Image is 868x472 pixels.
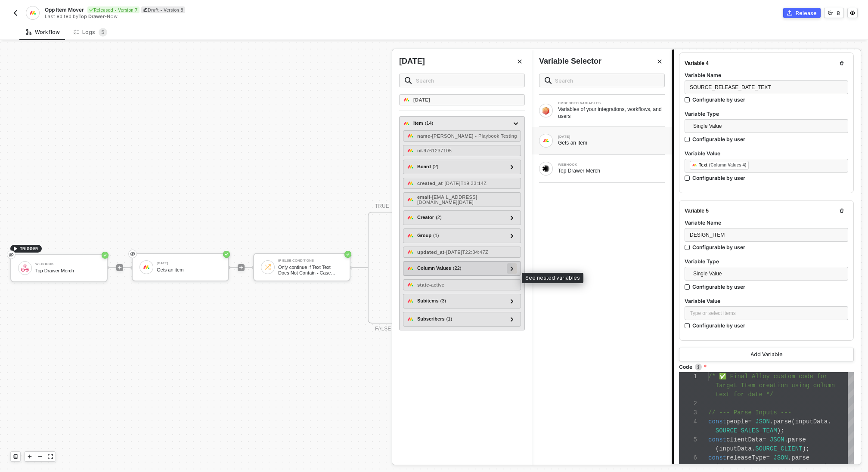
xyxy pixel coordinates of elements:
div: Configurable by user [692,244,745,251]
div: Configurable by user [692,96,745,103]
div: Workflow [26,29,60,36]
span: inputData [795,418,828,425]
div: Variables of your integrations, workflows, and users [558,106,665,120]
span: parse [791,454,809,461]
img: created_at [407,180,414,187]
img: Block [542,137,549,144]
img: subitems [407,298,414,305]
button: 8 [824,8,844,18]
span: . [784,436,787,443]
span: ( 14 ) [425,120,434,127]
div: Add Variable [750,351,783,358]
span: icon-commerce [787,10,792,15]
span: icon-versioning [828,10,833,15]
span: . [788,454,791,461]
div: EMBEDDED VARIABLES [558,102,665,105]
div: 6 [679,453,697,463]
div: Gets an item [558,139,665,146]
span: JSON [773,454,788,461]
span: SOURCE_RELEASE_TYPE [755,463,824,470]
sup: 5 [99,28,107,37]
div: Top Drawer Merch [558,167,665,174]
div: 5 [679,435,697,444]
span: - [EMAIL_ADDRESS][DOMAIN_NAME][DATE] [417,194,477,205]
span: Opp Item Mover [45,6,84,13]
div: Board [417,163,438,170]
div: Creator [417,214,442,221]
input: Search [416,76,519,85]
img: updated_at [407,249,414,256]
div: Column Values [417,265,461,272]
span: inputData [719,445,752,452]
label: Variable Name [685,219,848,226]
strong: [DATE] [413,97,430,102]
span: - active [429,282,445,287]
label: Variable Type [685,110,848,117]
div: Variable 4 [685,60,709,67]
div: (Column Values 4) [709,162,747,169]
span: icon-expand [48,454,53,459]
img: Block [542,165,549,172]
img: subscribers [407,316,414,323]
span: Single Value [693,120,843,133]
label: Variable Type [685,258,848,265]
button: Close [515,56,525,67]
span: const [708,454,726,461]
button: Close [654,56,665,67]
span: icon-settings [850,10,855,15]
span: - [DATE]T22:34:47Z [444,250,488,255]
span: = [763,436,766,443]
span: ( [791,418,795,425]
img: search [405,77,412,84]
strong: id [417,148,422,153]
span: inputData [719,463,752,470]
img: state [407,281,414,288]
div: Configurable by user [692,322,745,329]
span: ); [777,427,784,434]
span: JSON [770,436,784,443]
label: Code [679,363,854,370]
button: Add Variable [679,348,854,361]
span: ( [716,463,719,470]
span: Top Drawer [78,13,105,19]
div: Subscribers [417,315,452,323]
div: 1 [679,372,697,381]
span: - [DATE]T19:33:14Z [443,181,487,186]
img: id [407,147,414,154]
strong: name [417,133,431,139]
div: Variable Selector [539,56,601,67]
span: // --- Parse Inputs --- [708,409,791,416]
span: . [752,445,755,452]
label: Variable Value [685,150,848,157]
div: Text [699,161,707,169]
div: Variable 5 [685,207,709,215]
div: Configurable by user [692,283,745,290]
div: Subitems [417,297,446,305]
div: 2 [679,399,697,408]
span: ( 2 ) [436,214,441,221]
img: Block [542,106,549,114]
strong: updated_at [417,250,444,255]
span: ( [716,445,719,452]
img: column_values [407,265,414,272]
div: Configurable by user [692,174,745,182]
img: email [407,196,414,203]
span: icon-play [27,454,32,459]
div: Release [796,9,817,17]
span: 5 [101,29,105,35]
span: const [708,436,726,443]
span: ( 2 ) [433,163,438,170]
div: Group [417,232,439,239]
img: search [545,77,552,84]
div: Last edited by - Now [45,13,433,20]
div: Draft • Version 8 [141,6,185,13]
span: SOURCE_RELEASE_DATE_TEXT [690,84,771,90]
span: icon-minus [37,454,43,459]
img: icon-info [695,364,702,370]
strong: state [417,282,429,287]
img: integration-icon [29,9,36,17]
button: back [10,8,21,18]
div: 4 [679,417,697,426]
img: creator [407,214,414,221]
span: SOURCE_CLIENT [755,445,802,452]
